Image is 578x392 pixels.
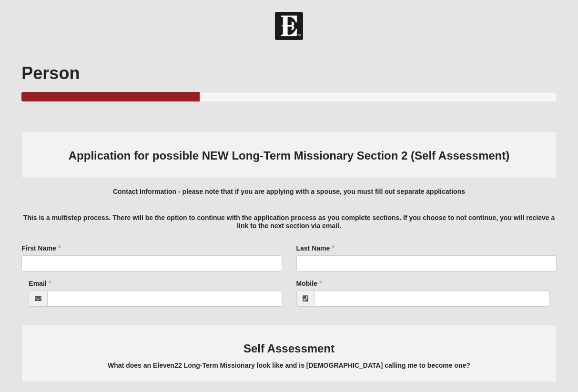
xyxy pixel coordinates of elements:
h1: Person [21,63,556,83]
h3: Application for possible NEW Long-Term Missionary Section 2 (Self Assessment) [31,149,547,163]
h5: Contact Information - please note that if you are applying with a spouse, you must fill out separ... [21,188,556,196]
label: Mobile [296,279,322,288]
img: Church of Eleven22 Logo [275,12,303,40]
h5: This is a multistep process. There will be the option to continue with the application process as... [21,214,556,230]
label: First Name [21,243,61,253]
label: Last Name [296,243,335,253]
h5: What does an Eleven22 Long-Term Missionary look like and is [DEMOGRAPHIC_DATA] calling me to beco... [31,362,547,370]
h3: Self Assessment [31,342,547,356]
label: Email [29,279,51,288]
